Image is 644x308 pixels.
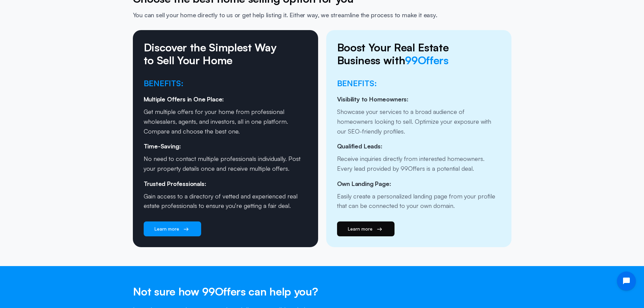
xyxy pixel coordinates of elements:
a: Learn more [337,221,395,236]
p: Receive inquiries directly from interested homeowners. Every lead provided by 99Offers is a poten... [337,154,501,173]
p: No need to contact multiple professionals individually. Post your property details once and recei... [144,154,307,173]
h2: Not sure how 99Offers can help you? [133,285,511,298]
p: Trusted Professionals: [144,179,307,189]
p: Get multiple offers for your home from professional wholesalers, agents, and investors, all in on... [144,107,307,136]
span: 99Offers [405,53,448,67]
p: Easily create a personalized landing page from your profile that can be connected to your own dom... [337,191,501,211]
p: Multiple Offers in One Place: [144,94,307,104]
p: Visibility to Homeowners: [337,94,501,104]
p: You can sell your home directly to us or get help listing it. Either way, we streamline the proce... [133,11,511,19]
p: Showcase your services to a broad audience of homeowners looking to sell. Optimize your exposure ... [337,107,501,136]
span: Learn more [154,226,179,232]
span: Learn more [348,226,373,232]
p: Qualified Leads: [337,141,501,151]
p: Gain access to a directory of vetted and experienced real estate professionals to ensure you’re g... [144,191,307,211]
p: Benefits: [337,78,501,89]
h3: Discover the Simplest Way to Sell Your Home [144,41,279,67]
h3: Boost Your Real Estate Business with [337,41,472,67]
a: Learn more [144,221,201,236]
p: Own Landing Page: [337,179,501,189]
p: Time-Saving: [144,141,307,151]
p: Benefits: [144,78,307,89]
